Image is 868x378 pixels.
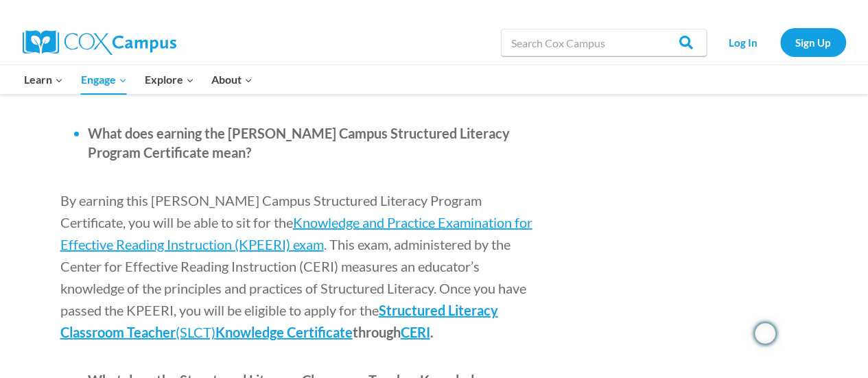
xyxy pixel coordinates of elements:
[23,30,176,55] img: Cox Campus
[353,324,401,340] span: through
[72,65,136,94] button: Child menu of Engage
[60,192,482,231] span: By earning this [PERSON_NAME] Campus Structured Literacy Program Certificate, you will be able to...
[401,324,430,340] a: CERI
[16,65,73,94] button: Child menu of Learn
[430,324,434,340] span: .
[202,65,261,94] button: Child menu of About
[60,214,532,252] a: Knowledge and Practice Examination for Effective Reading Instruction (KPEERI) exam
[136,65,203,94] button: Child menu of Explore
[176,324,215,340] span: (SLCT)
[780,28,846,56] a: Sign Up
[88,125,510,161] span: What does earning the [PERSON_NAME] Campus Structured Literacy Program Certificate mean?
[501,29,707,56] input: Search Cox Campus
[16,65,261,94] nav: Primary Navigation
[714,28,846,56] nav: Secondary Navigation
[215,324,353,340] span: Knowledge Certificate
[714,28,773,56] a: Log In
